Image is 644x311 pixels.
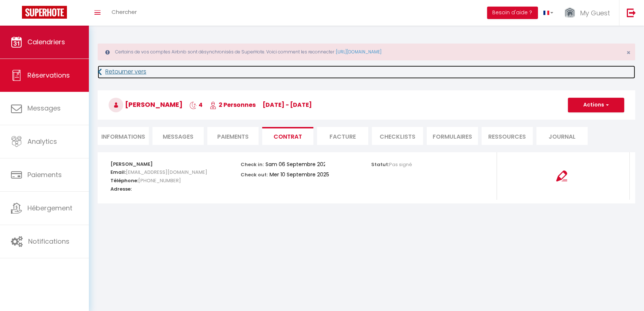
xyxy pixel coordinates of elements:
[627,8,636,17] img: logout
[482,127,533,145] li: Ressources
[241,170,268,178] p: Check out:
[626,49,630,56] button: Close
[27,137,57,146] span: Analytics
[556,171,567,181] img: signing-contract
[112,8,137,16] span: Chercher
[110,169,126,176] strong: Email:
[98,65,635,79] a: Retourner vers
[27,104,61,113] span: Messages
[564,7,575,19] img: ...
[372,127,423,145] li: CHECKLISTS
[580,8,610,18] span: My Guest
[110,161,153,168] strong: [PERSON_NAME]
[110,177,138,184] strong: Téléphone:
[27,37,65,46] span: Calendriers
[109,100,182,109] span: [PERSON_NAME]
[487,7,538,19] button: Besoin d'aide ?
[27,170,62,179] span: Paiements
[27,203,72,213] span: Hébergement
[263,101,312,109] span: [DATE] - [DATE]
[189,101,203,109] span: 4
[98,44,635,60] div: Certains de vos comptes Airbnb sont désynchronisés de SuperHote. Voici comment les reconnecter :
[427,127,478,145] li: FORMULAIRES
[27,71,70,80] span: Réservations
[98,127,149,145] li: Informations
[389,161,412,168] span: Pas signé
[626,48,630,57] span: ×
[6,3,28,25] button: Ouvrir le widget de chat LiveChat
[317,127,368,145] li: Facture
[207,127,259,145] li: Paiements
[336,49,381,55] a: [URL][DOMAIN_NAME]
[568,98,624,112] button: Actions
[28,237,69,246] span: Notifications
[262,127,313,145] li: Contrat
[110,186,132,192] strong: Adresse:
[22,6,67,19] img: Super Booking
[163,132,193,141] span: Messages
[371,160,412,168] p: Statut:
[138,175,181,186] span: [PHONE_NUMBER]
[241,160,264,168] p: Check in:
[536,127,588,145] li: Journal
[210,101,256,109] span: 2 Personnes
[126,167,207,177] span: [EMAIL_ADDRESS][DOMAIN_NAME]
